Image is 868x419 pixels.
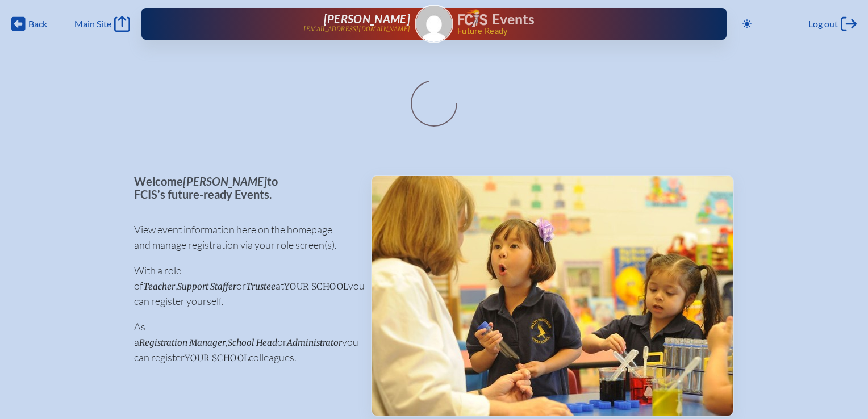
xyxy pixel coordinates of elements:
img: Events [372,176,733,416]
span: Log out [808,18,838,30]
img: Gravatar [416,6,452,42]
a: Gravatar [415,5,453,43]
span: your school [185,353,249,363]
p: As a , or you can register colleagues. [134,319,353,365]
p: [EMAIL_ADDRESS][DOMAIN_NAME] [303,26,410,33]
span: your school [284,281,348,292]
p: View event information here on the homepage and manage registration via your role screen(s). [134,222,353,253]
a: [PERSON_NAME][EMAIL_ADDRESS][DOMAIN_NAME] [178,12,410,35]
p: With a role of , or at you can register yourself. [134,263,353,309]
span: Back [28,18,47,30]
span: Future Ready [457,27,690,35]
div: FCIS Events — Future ready [458,9,690,35]
span: Registration Manager [139,337,226,348]
span: Administrator [287,337,342,348]
span: [PERSON_NAME] [183,174,267,188]
a: Main Site [74,16,130,32]
p: Welcome to FCIS’s future-ready Events. [134,175,353,200]
span: School Head [228,337,277,348]
span: Main Site [74,18,111,30]
span: [PERSON_NAME] [324,12,410,26]
span: Support Staffer [177,281,236,292]
span: Teacher [143,281,175,292]
span: Trustee [246,281,276,292]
